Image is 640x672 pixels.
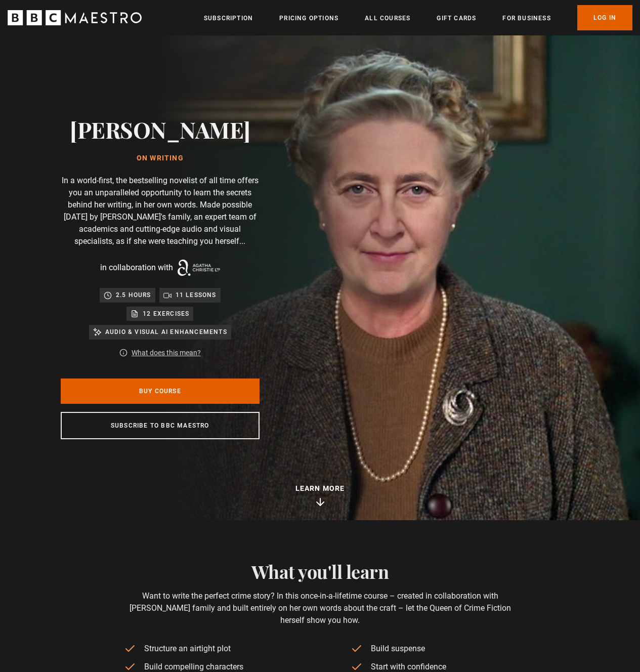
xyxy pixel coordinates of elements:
a: Buy Course [61,379,260,404]
li: Build suspense [351,643,517,655]
a: Log In [577,5,632,30]
h1: On writing [70,154,250,162]
a: Subscribe to BBC Maestro [61,412,260,439]
nav: Primary [204,5,632,30]
a: Subscription [204,13,253,23]
p: 2.5 hours [116,290,151,300]
p: Audio & visual AI enhancements [105,327,227,337]
a: What does this mean? [132,348,201,358]
svg: BBC Maestro [8,10,142,25]
a: For business [502,13,550,23]
a: Pricing Options [279,13,338,23]
p: 11 lessons [176,290,217,300]
a: All Courses [365,13,410,23]
p: Learn more [295,483,345,494]
p: 12 exercises [143,309,189,319]
h2: [PERSON_NAME] [70,116,250,142]
p: In a world-first, the bestselling novelist of all time offers you an unparalleled opportunity to ... [61,175,260,247]
p: in collaboration with [100,262,173,274]
p: Want to write the perfect crime story? In this once-in-a-lifetime course – created in collaborati... [124,590,516,626]
h2: What you'll learn [124,561,516,582]
a: Gift Cards [437,13,476,23]
li: Structure an airtight plot [124,643,290,655]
